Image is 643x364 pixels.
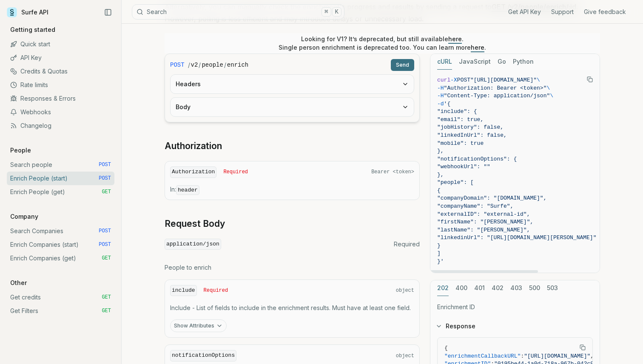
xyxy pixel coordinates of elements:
span: Required [394,240,420,248]
span: -d [437,101,444,107]
button: Response [430,315,600,337]
span: "Content-Type: application/json" [444,93,550,99]
span: / [224,61,226,69]
code: people [202,61,223,69]
span: GET [102,294,111,301]
span: Bearer <token> [371,169,414,175]
a: Give feedback [584,8,626,16]
span: : [521,353,524,359]
p: People to enrich [165,263,420,272]
span: Required [223,169,248,175]
button: cURL [437,54,452,70]
span: "companyName": "Surfe", [437,203,513,209]
span: "people": [ [437,179,474,186]
button: JavaScript [459,54,491,70]
a: Responses & Errors [7,92,114,105]
a: Get API Key [508,8,541,16]
p: Looking for V1? It’s deprecated, but still available . Single person enrichment is deprecated too... [279,35,486,52]
span: \ [537,77,540,83]
p: Enrichment ID [437,303,593,311]
span: }' [437,258,444,265]
button: Copy Text [576,341,589,354]
span: "lastName": "[PERSON_NAME]", [437,227,530,233]
span: "linkedInUrl": false, [437,132,507,138]
a: Search people POST [7,158,114,172]
button: Python [513,54,534,70]
span: "[URL][DOMAIN_NAME]" [470,77,537,83]
span: POST [99,241,111,248]
span: GET [102,308,111,314]
span: object [396,353,414,359]
span: curl [437,77,450,83]
button: 503 [547,280,558,296]
span: "notificationOptions": { [437,156,517,162]
span: POST [99,175,111,182]
a: Changelog [7,119,114,133]
span: POST [99,161,111,168]
span: "externalID": "external-id", [437,211,530,217]
span: "webhookUrl": "" [437,164,490,170]
span: }, [437,172,444,178]
span: / [199,61,201,69]
button: Body [171,98,414,116]
code: application/json [165,239,221,250]
a: Support [551,8,574,16]
a: Enrich Companies (start) POST [7,238,114,251]
code: Authorization [170,166,216,178]
span: Required [204,287,228,294]
button: 402 [492,280,504,296]
span: / [188,61,190,69]
a: here [471,44,484,51]
code: include [170,285,197,296]
a: Rate limits [7,78,114,92]
span: , [590,353,594,359]
button: Collapse Sidebar [102,6,114,19]
span: POST [170,61,185,69]
p: In: [170,185,414,195]
p: Other [7,279,30,287]
span: "mobile": true [437,140,484,147]
code: v2 [191,61,198,69]
span: "jobHistory": false, [437,124,504,130]
button: 202 [437,280,449,296]
button: 401 [474,280,485,296]
p: Company [7,212,42,221]
a: Enrich People (get) GET [7,185,114,199]
button: 500 [529,280,540,296]
a: Get credits GET [7,291,114,304]
span: "enrichmentCallbackURL" [444,353,521,359]
button: Send [391,59,414,71]
p: Getting started [7,25,59,34]
kbd: ⌘ [321,7,331,17]
span: "companyDomain": "[DOMAIN_NAME]", [437,195,546,201]
button: 403 [510,280,522,296]
a: Credits & Quotas [7,65,114,78]
span: "Authorization: Bearer <token>" [444,85,547,91]
p: Include - List of fields to include in the enrichment results. Must have at least one field. [170,304,414,312]
span: \ [546,85,550,91]
span: "firstName": "[PERSON_NAME]", [437,219,533,225]
span: '{ [444,101,451,107]
span: \ [550,93,553,99]
button: Headers [171,75,414,93]
a: Enrich People (start) POST [7,172,114,185]
span: "[URL][DOMAIN_NAME]" [524,353,590,359]
span: "include": { [437,108,477,115]
span: GET [102,189,111,195]
kbd: K [332,7,341,17]
span: { [437,187,441,194]
span: "linkedinUrl": "[URL][DOMAIN_NAME][PERSON_NAME]" [437,234,596,241]
button: Show Attributes [170,319,227,332]
span: -H [437,85,444,91]
span: object [396,287,414,294]
a: API Key [7,51,114,65]
a: Search Companies POST [7,224,114,238]
p: People [7,146,34,155]
span: GET [102,255,111,262]
span: } [437,243,441,249]
span: "email": true, [437,116,484,123]
span: -H [437,93,444,99]
span: -X [450,77,457,83]
code: notificationOptions [170,350,236,361]
a: Enrich Companies (get) GET [7,251,114,265]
